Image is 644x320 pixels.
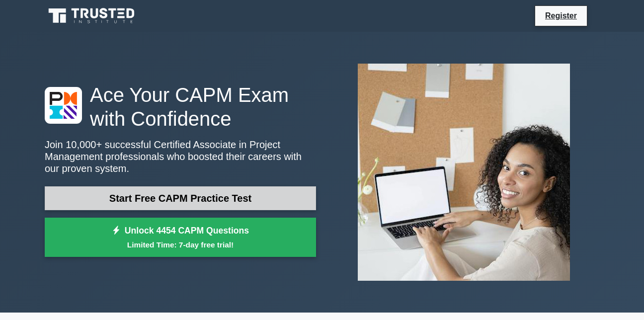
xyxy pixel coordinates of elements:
[45,218,316,257] a: Unlock 4454 CAPM QuestionsLimited Time: 7-day free trial!
[45,139,316,174] p: Join 10,000+ successful Certified Associate in Project Management professionals who boosted their...
[57,239,304,250] small: Limited Time: 7-day free trial!
[539,9,583,22] a: Register
[45,186,316,210] a: Start Free CAPM Practice Test
[45,83,316,131] h1: Ace Your CAPM Exam with Confidence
